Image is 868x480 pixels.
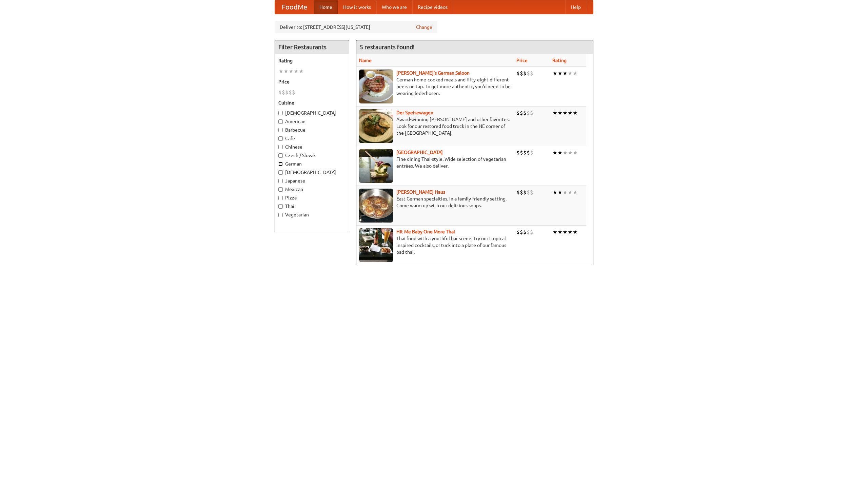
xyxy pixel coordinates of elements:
li: $ [520,228,523,236]
li: ★ [552,109,557,117]
input: Czech / Slovak [278,153,283,158]
li: $ [527,109,530,117]
a: Help [565,0,586,14]
p: Award-winning [PERSON_NAME] and other favorites. Look for our restored food truck in the NE corne... [359,116,511,136]
p: Thai food with a youthful bar scene. Try our tropical inspired cocktails, or tuck into a plate of... [359,235,511,255]
li: ★ [552,70,557,77]
li: $ [520,149,523,156]
li: $ [516,109,520,117]
li: $ [523,228,527,236]
li: $ [523,149,527,156]
li: ★ [299,68,304,75]
label: Thai [278,203,346,210]
li: ★ [573,70,578,77]
input: Pizza [278,196,283,200]
li: ★ [563,189,568,196]
li: $ [523,109,527,117]
label: [DEMOGRAPHIC_DATA] [278,169,346,176]
li: ★ [563,228,568,236]
li: $ [285,89,289,96]
h4: Filter Restaurants [275,40,349,54]
li: ★ [568,109,573,117]
input: American [278,119,283,124]
a: Recipe videos [412,0,453,14]
li: $ [520,70,523,77]
li: ★ [573,149,578,156]
li: $ [516,228,520,236]
li: $ [527,228,530,236]
img: speisewagen.jpg [359,109,393,143]
label: Vegetarian [278,211,346,218]
li: ★ [557,228,563,236]
li: ★ [568,189,573,196]
img: babythai.jpg [359,228,393,262]
ng-pluralize: 5 restaurants found! [360,44,415,50]
a: Home [314,0,338,14]
label: Mexican [278,186,346,193]
li: ★ [552,228,557,236]
li: $ [530,70,533,77]
li: ★ [557,189,563,196]
a: Name [359,58,372,63]
li: ★ [552,189,557,196]
li: $ [527,70,530,77]
a: Hit Me Baby One More Thai [396,229,455,234]
li: ★ [563,109,568,117]
a: Change [416,24,432,31]
li: ★ [557,109,563,117]
li: ★ [278,68,283,75]
h5: Rating [278,57,346,64]
li: ★ [563,70,568,77]
label: Cafe [278,135,346,142]
li: $ [523,70,527,77]
li: $ [530,149,533,156]
label: Barbecue [278,127,346,133]
a: [PERSON_NAME]'s German Saloon [396,70,470,76]
h5: Price [278,78,346,85]
input: Thai [278,204,283,209]
img: esthers.jpg [359,70,393,103]
a: How it works [338,0,376,14]
input: Chinese [278,145,283,149]
div: Deliver to: [STREET_ADDRESS][US_STATE] [275,21,437,33]
input: Mexican [278,187,283,192]
li: $ [516,189,520,196]
li: $ [292,89,295,96]
label: Japanese [278,177,346,184]
li: $ [527,149,530,156]
li: ★ [283,68,289,75]
a: Who we are [376,0,412,14]
input: [DEMOGRAPHIC_DATA] [278,111,283,115]
p: German home-cooked meals and fifty-eight different beers on tap. To get more authentic, you'd nee... [359,76,511,97]
li: ★ [573,189,578,196]
a: Der Speisewagen [396,110,433,115]
a: [PERSON_NAME] Haus [396,189,445,195]
a: [GEOGRAPHIC_DATA] [396,150,443,155]
li: ★ [563,149,568,156]
li: $ [289,89,292,96]
li: ★ [557,70,563,77]
li: $ [516,149,520,156]
li: ★ [568,149,573,156]
li: $ [520,109,523,117]
input: Vegetarian [278,213,283,217]
img: kohlhaus.jpg [359,189,393,223]
li: ★ [568,228,573,236]
h5: Cuisine [278,99,346,106]
img: satay.jpg [359,149,393,183]
label: Pizza [278,194,346,201]
label: [DEMOGRAPHIC_DATA] [278,110,346,116]
li: $ [282,89,285,96]
label: American [278,118,346,125]
a: FoodMe [275,0,314,14]
li: $ [530,189,533,196]
input: Japanese [278,179,283,183]
li: $ [516,70,520,77]
p: East German specialties, in a family-friendly setting. Come warm up with our delicious soups. [359,195,511,209]
li: ★ [557,149,563,156]
label: German [278,160,346,167]
label: Czech / Slovak [278,152,346,159]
